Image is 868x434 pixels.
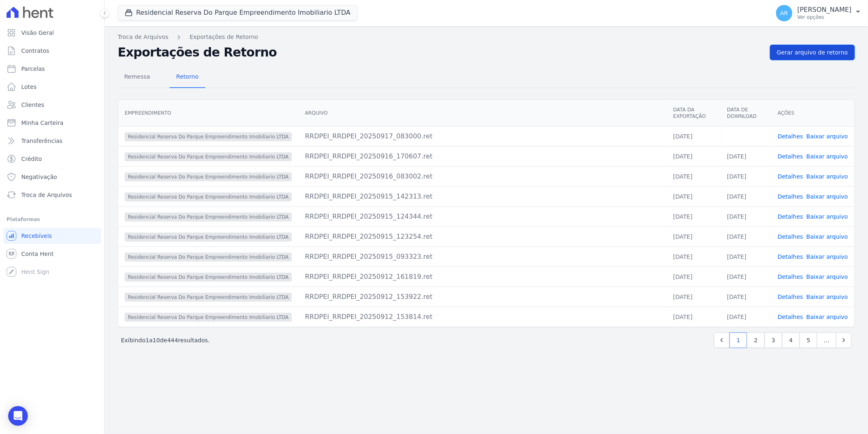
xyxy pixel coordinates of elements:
[7,215,98,224] div: Plataformas
[667,246,720,267] td: [DATE]
[778,193,803,200] a: Detalhes
[667,126,720,146] td: [DATE]
[21,65,45,73] span: Parcelas
[778,314,803,320] a: Detalhes
[720,166,771,186] td: [DATE]
[119,68,155,85] span: Remessa
[305,252,660,262] div: RRDPEI_RRDPEI_20250915_093323.ret
[667,267,720,287] td: [DATE]
[125,253,292,262] span: Residencial Reserva Do Parque Empreendimento Imobiliario LTDA
[720,287,771,307] td: [DATE]
[765,332,782,348] a: 3
[667,100,720,127] th: Data da Exportação
[778,173,803,180] a: Detalhes
[21,29,54,37] span: Visão Geral
[806,253,848,260] a: Baixar arquivo
[667,226,720,246] td: [DATE]
[778,133,803,140] a: Detalhes
[125,132,292,141] span: Residencial Reserva Do Parque Empreendimento Imobiliario LTDA
[3,228,101,244] a: Recebíveis
[21,101,44,109] span: Clientes
[125,152,292,161] span: Residencial Reserva Do Parque Empreendimento Imobiliario LTDA
[145,337,149,344] span: 1
[797,6,852,14] p: [PERSON_NAME]
[800,332,817,348] a: 5
[771,100,855,127] th: Ações
[21,119,63,127] span: Minha Carteira
[3,25,101,41] a: Visão Geral
[305,232,660,242] div: RRDPEI_RRDPEI_20250915_123254.ret
[3,79,101,95] a: Lotes
[806,274,848,280] a: Baixar arquivo
[118,67,157,88] a: Remessa
[167,337,178,344] span: 444
[21,47,49,55] span: Contratos
[153,337,160,344] span: 10
[778,274,803,280] a: Detalhes
[125,293,292,302] span: Residencial Reserva Do Parque Empreendimento Imobiliario LTDA
[729,332,747,348] a: 1
[21,83,37,91] span: Lotes
[3,246,101,262] a: Conta Hent
[806,193,848,200] a: Baixar arquivo
[770,45,855,60] a: Gerar arquivo de retorno
[125,172,292,181] span: Residencial Reserva Do Parque Empreendimento Imobiliario LTDA
[720,206,771,226] td: [DATE]
[667,307,720,327] td: [DATE]
[780,10,788,16] span: AR
[8,406,28,426] div: Open Intercom Messenger
[778,294,803,300] a: Detalhes
[817,332,837,348] span: …
[778,153,803,160] a: Detalhes
[125,233,292,242] span: Residencial Reserva Do Parque Empreendimento Imobiliario LTDA
[3,97,101,113] a: Clientes
[190,33,258,41] a: Exportações de Retorno
[171,68,204,85] span: Retorno
[720,226,771,246] td: [DATE]
[667,287,720,307] td: [DATE]
[118,33,855,41] nav: Breadcrumb
[21,155,42,163] span: Crédito
[305,151,660,161] div: RRDPEI_RRDPEI_20250916_170607.ret
[3,187,101,203] a: Troca de Arquivos
[3,115,101,131] a: Minha Carteira
[806,133,848,140] a: Baixar arquivo
[782,332,800,348] a: 4
[667,146,720,166] td: [DATE]
[121,336,210,344] p: Exibindo a de resultados.
[125,313,292,322] span: Residencial Reserva Do Parque Empreendimento Imobiliario LTDA
[118,67,205,88] nav: Tab selector
[720,267,771,287] td: [DATE]
[806,294,848,300] a: Baixar arquivo
[125,212,292,222] span: Residencial Reserva Do Parque Empreendimento Imobiliario LTDA
[305,212,660,222] div: RRDPEI_RRDPEI_20250915_124344.ret
[118,100,298,127] th: Empreendimento
[3,133,101,149] a: Transferências
[836,332,852,348] a: Next
[118,45,763,60] h2: Exportações de Retorno
[797,14,852,20] p: Ver opções
[778,253,803,260] a: Detalhes
[305,292,660,302] div: RRDPEI_RRDPEI_20250912_153922.ret
[125,192,292,201] span: Residencial Reserva Do Parque Empreendimento Imobiliario LTDA
[806,233,848,240] a: Baixar arquivo
[778,233,803,240] a: Detalhes
[667,206,720,226] td: [DATE]
[21,191,72,199] span: Troca de Arquivos
[3,169,101,185] a: Negativação
[118,33,168,41] a: Troca de Arquivos
[305,131,660,141] div: RRDPEI_RRDPEI_20250917_083000.ret
[3,151,101,167] a: Crédito
[21,250,54,258] span: Conta Hent
[21,232,52,240] span: Recebíveis
[305,312,660,322] div: RRDPEI_RRDPEI_20250912_153814.ret
[778,213,803,220] a: Detalhes
[118,5,358,20] button: Residencial Reserva Do Parque Empreendimento Imobiliario LTDA
[720,186,771,206] td: [DATE]
[3,43,101,59] a: Contratos
[720,146,771,166] td: [DATE]
[806,213,848,220] a: Baixar arquivo
[21,137,63,145] span: Transferências
[21,173,57,181] span: Negativação
[747,332,765,348] a: 2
